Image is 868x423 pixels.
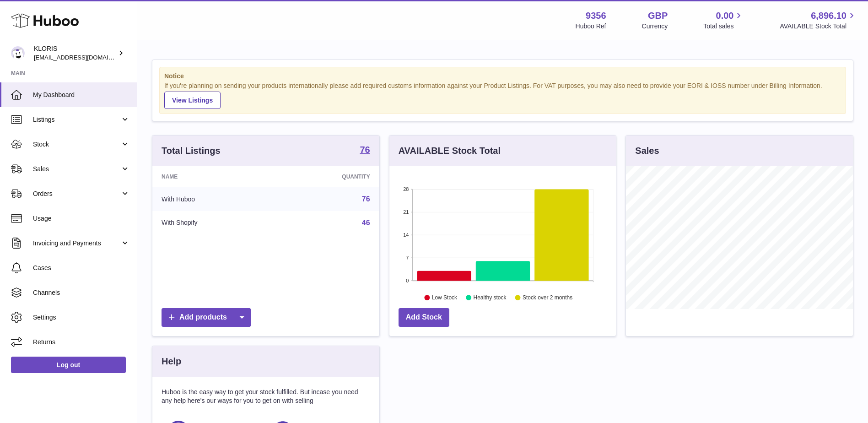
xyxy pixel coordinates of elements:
h3: Help [162,355,181,368]
span: 0.00 [716,10,734,22]
span: My Dashboard [33,91,130,99]
strong: 76 [360,145,370,154]
span: Stock [33,140,120,149]
span: Usage [33,214,130,223]
text: 28 [403,186,409,192]
span: [EMAIL_ADDRESS][DOMAIN_NAME] [34,54,135,61]
span: Orders [33,190,120,198]
span: Sales [33,165,120,174]
div: Currency [642,22,668,31]
div: KLORIS [34,44,116,62]
a: View Listings [164,92,221,109]
th: Quantity [275,166,379,187]
div: If you're planning on sending your products internationally please add required customs informati... [164,81,841,109]
text: 21 [403,209,409,215]
strong: 9356 [586,10,606,22]
span: 6,896.10 [811,10,846,22]
span: Settings [33,313,130,322]
a: 76 [362,195,370,203]
strong: GBP [648,10,668,22]
td: With Shopify [152,211,275,235]
a: Add products [162,308,251,327]
span: AVAILABLE Stock Total [780,22,857,31]
h3: Sales [635,145,659,157]
h3: AVAILABLE Stock Total [399,145,501,157]
text: 7 [406,255,409,260]
strong: Notice [164,72,841,81]
a: 0.00 Total sales [703,10,744,31]
td: With Huboo [152,187,275,211]
a: Add Stock [399,308,449,327]
a: Log out [11,357,126,373]
img: internalAdmin-9356@internal.huboo.com [11,46,25,60]
a: 46 [362,219,370,227]
span: Returns [33,338,130,347]
span: Channels [33,288,130,297]
p: Huboo is the easy way to get your stock fulfilled. But incase you need any help here's our ways f... [162,388,370,405]
a: 76 [360,145,370,156]
span: Listings [33,115,120,124]
span: Total sales [703,22,744,31]
span: Invoicing and Payments [33,239,120,248]
h3: Total Listings [162,145,221,157]
text: Low Stock [432,294,458,301]
span: Cases [33,264,130,272]
text: 0 [406,278,409,283]
text: 14 [403,232,409,238]
text: Stock over 2 months [523,294,572,301]
text: Healthy stock [473,294,507,301]
a: 6,896.10 AVAILABLE Stock Total [780,10,857,31]
th: Name [152,166,275,187]
div: Huboo Ref [576,22,606,31]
